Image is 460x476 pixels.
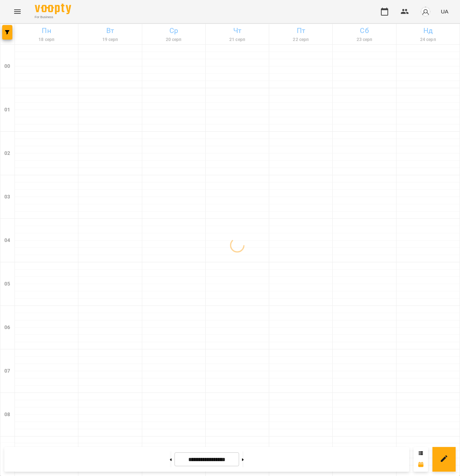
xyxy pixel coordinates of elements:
[143,25,204,36] h6: Ср
[79,36,140,43] h6: 19 серп
[143,36,204,43] h6: 20 серп
[4,237,10,245] h6: 04
[398,36,459,43] h6: 24 серп
[4,106,10,114] h6: 01
[420,7,431,17] img: avatar_s.png
[207,36,268,43] h6: 21 серп
[334,25,395,36] h6: Сб
[4,280,10,288] h6: 05
[438,5,451,18] button: UA
[4,193,10,201] h6: 03
[9,3,26,20] button: Menu
[398,25,459,36] h6: Нд
[4,62,10,70] h6: 00
[16,36,77,43] h6: 18 серп
[207,25,268,36] h6: Чт
[35,4,71,14] img: Voopty Logo
[270,36,331,43] h6: 22 серп
[270,25,331,36] h6: Пт
[16,25,77,36] h6: Пн
[79,25,140,36] h6: Вт
[4,149,10,157] h6: 02
[35,15,71,20] span: For Business
[4,367,10,375] h6: 07
[4,411,10,419] h6: 08
[334,36,395,43] h6: 23 серп
[441,8,448,15] span: UA
[4,324,10,332] h6: 06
